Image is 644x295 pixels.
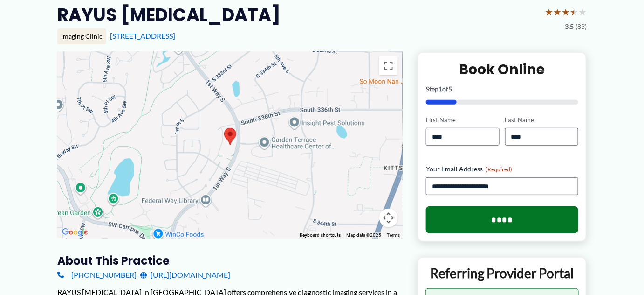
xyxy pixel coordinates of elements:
[570,3,578,21] span: ★
[562,3,570,21] span: ★
[425,265,579,281] p: Referring Provider Portal
[553,3,562,21] span: ★
[387,232,400,238] a: Terms (opens in new tab)
[426,60,578,78] h2: Book Online
[60,226,90,239] a: Open this area in Google Maps (opens a new window)
[505,116,578,125] label: Last Name
[438,85,442,93] span: 1
[575,21,587,33] span: (83)
[426,116,499,125] label: First Name
[486,166,512,173] span: (Required)
[300,232,341,239] button: Keyboard shortcuts
[110,31,175,40] a: [STREET_ADDRESS]
[346,232,381,238] span: Map data ©2025
[426,86,578,92] p: Step of
[57,3,281,26] h2: RAYUS [MEDICAL_DATA]
[57,253,403,268] h3: About this practice
[379,209,398,227] button: Map camera controls
[60,226,90,239] img: Google
[426,164,578,174] label: Your Email Address
[379,56,398,75] button: Toggle fullscreen view
[140,268,230,282] a: [URL][DOMAIN_NAME]
[545,3,553,21] span: ★
[565,21,574,33] span: 3.5
[57,268,137,282] a: [PHONE_NUMBER]
[578,3,587,21] span: ★
[57,28,106,44] div: Imaging Clinic
[448,85,452,93] span: 5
